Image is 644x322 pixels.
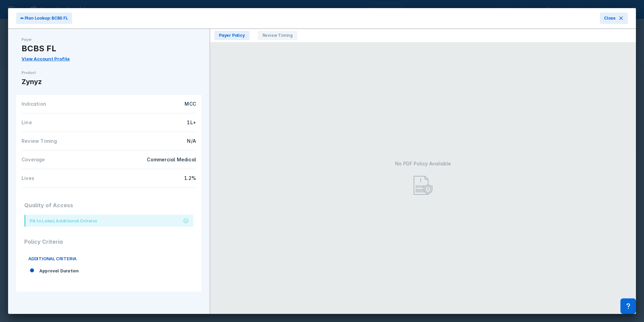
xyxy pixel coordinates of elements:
[22,137,109,145] div: Review Timing
[22,156,109,163] div: Coverage
[22,100,109,108] div: Indication
[22,44,196,54] div: BCBS FL
[113,119,196,126] div: 1L+
[22,70,196,75] div: Product
[24,196,193,215] div: Quality of Access
[24,232,193,251] div: Policy Criteria
[604,15,616,21] span: Close
[113,100,196,108] div: MCC
[258,31,297,40] span: Review Timing
[22,119,109,126] div: Line
[113,175,196,182] div: 1.2%
[214,31,250,40] span: Payer Policy
[113,156,196,163] div: Commercial Medical
[600,12,628,24] button: Close
[30,217,97,224] div: PA to Label; Additional Criteria
[39,268,78,273] span: Approval Duration
[414,176,432,195] img: Payer_Policy_Modal_Placeholder.png
[22,37,196,42] div: Payer
[113,137,196,145] div: N/A
[22,175,109,182] div: Lives
[22,56,70,61] a: View Account Profile
[394,160,452,168] div: No PDF Policy Available
[22,77,196,87] div: Zynyz
[16,12,72,24] button: ⬅ Plan Lookup: BCBS FL
[28,255,76,262] span: ADDITIONAL CRITERIA
[20,15,68,21] span: ⬅ Plan Lookup: BCBS FL
[620,298,636,314] div: Contact Support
